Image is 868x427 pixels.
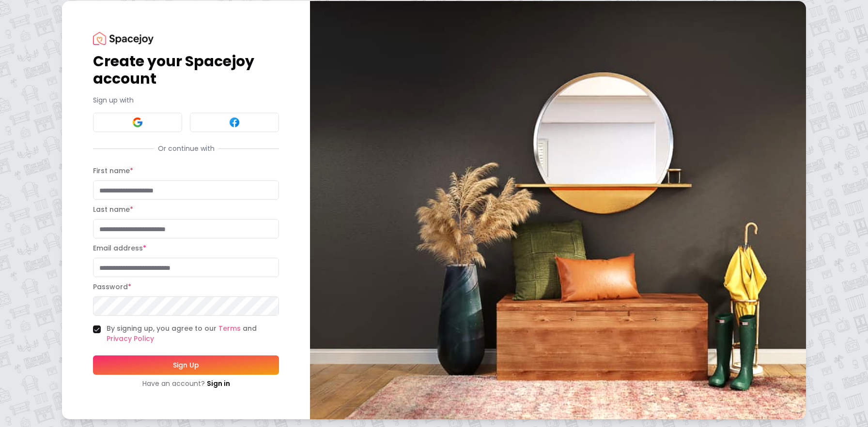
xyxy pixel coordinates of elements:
button: Sign Up [93,355,279,375]
p: Sign up with [93,95,279,105]
label: By signing up, you agree to our and [107,324,279,344]
img: banner [310,1,806,419]
label: Password [93,282,131,292]
img: Google signin [132,117,143,128]
div: Have an account? [93,379,279,388]
img: Spacejoy Logo [93,32,154,45]
img: Facebook signin [229,117,240,128]
label: Last name [93,205,133,214]
h1: Create your Spacejoy account [93,53,279,88]
label: First name [93,166,133,176]
span: Or continue with [154,144,218,153]
a: Privacy Policy [107,334,154,343]
a: Sign in [207,379,230,388]
label: Email address [93,243,146,253]
a: Terms [218,324,241,333]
